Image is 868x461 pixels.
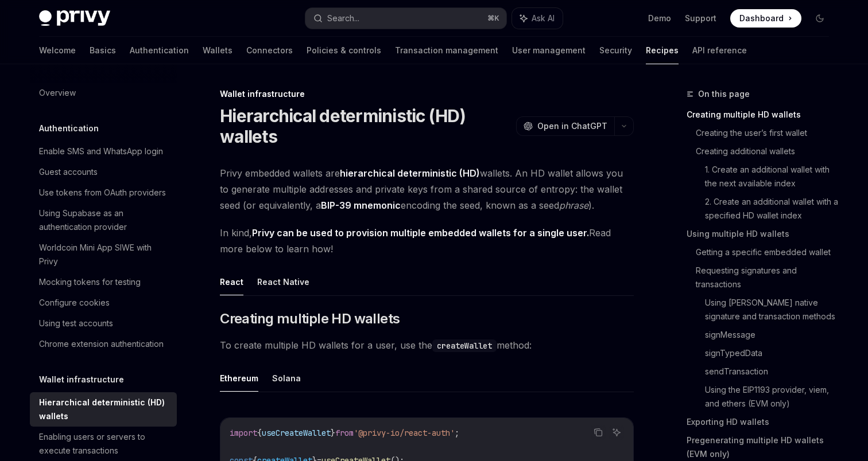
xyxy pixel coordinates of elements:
button: React [220,268,243,295]
a: 1. Create an additional wallet with the next available index [705,161,838,193]
span: { [257,428,262,438]
div: Chrome extension authentication [39,337,164,351]
a: Recipes [646,37,679,64]
a: Policies & controls [307,37,381,64]
a: Creating multiple HD wallets [687,106,838,124]
span: import [230,428,257,438]
button: Ask AI [609,425,624,440]
a: sendTransaction [705,362,838,381]
strong: hierarchical deterministic (HD) [340,167,480,179]
button: Toggle dark mode [811,9,829,28]
a: Dashboard [730,9,801,28]
span: Creating multiple HD wallets [220,310,400,328]
button: Solana [272,365,301,392]
a: Creating the user’s first wallet [696,124,838,142]
a: Authentication [130,37,189,64]
span: To create multiple HD wallets for a user, use the method: [220,337,634,353]
a: User management [512,37,586,64]
a: Creating additional wallets [696,142,838,161]
div: Hierarchical deterministic (HD) wallets [39,396,170,423]
strong: Privy can be used to provision multiple embedded wallets for a single user. [252,227,589,239]
button: Ask AI [512,8,563,29]
a: Welcome [39,37,76,64]
span: } [331,428,335,438]
div: Guest accounts [39,165,98,179]
a: Enabling users or servers to execute transactions [30,427,177,461]
span: Open in ChatGPT [537,120,607,132]
div: Mocking tokens for testing [39,275,141,289]
div: Search... [327,11,359,25]
a: signTypedData [705,344,838,362]
span: Privy embedded wallets are wallets. An HD wallet allows you to generate multiple addresses and pr... [220,165,634,213]
button: Ethereum [220,365,258,392]
h1: Hierarchical deterministic (HD) wallets [220,106,511,147]
a: BIP-39 mnemonic [321,200,401,212]
span: Dashboard [739,13,784,24]
a: Hierarchical deterministic (HD) wallets [30,392,177,427]
a: signMessage [705,326,838,344]
span: useCreateWallet [262,428,331,438]
code: createWallet [432,339,497,352]
a: Mocking tokens for testing [30,272,177,292]
a: Basics [90,37,116,64]
div: Using test accounts [39,317,113,330]
span: In kind, Read more below to learn how! [220,225,634,257]
h5: Authentication [39,122,99,135]
a: API reference [692,37,747,64]
a: Worldcoin Mini App SIWE with Privy [30,237,177,272]
a: Using Supabase as an authentication provider [30,203,177,237]
div: Wallet infrastructure [220,88,634,100]
div: Overview [39,86,76,100]
button: React Native [257,268,309,295]
a: Use tokens from OAuth providers [30,182,177,203]
a: Using the EIP1193 provider, viem, and ethers (EVM only) [705,381,838,413]
a: Using multiple HD wallets [687,225,838,243]
button: Open in ChatGPT [516,116,614,136]
span: Ask AI [532,13,555,24]
a: Using [PERSON_NAME] native signature and transaction methods [705,294,838,326]
a: Guest accounts [30,162,177,182]
div: Enabling users or servers to execute transactions [39,430,170,458]
button: Search...⌘K [305,8,506,29]
span: from [335,428,354,438]
a: Enable SMS and WhatsApp login [30,141,177,162]
a: Support [685,13,716,24]
a: Wallets [203,37,232,64]
a: Using test accounts [30,313,177,334]
div: Configure cookies [39,296,110,310]
div: Worldcoin Mini App SIWE with Privy [39,241,170,268]
div: Using Supabase as an authentication provider [39,206,170,234]
a: Demo [648,13,671,24]
div: Use tokens from OAuth providers [39,186,166,200]
em: phrase [559,200,588,211]
a: Overview [30,83,177,103]
img: dark logo [39,10,110,26]
div: Enable SMS and WhatsApp login [39,144,163,158]
h5: Wallet infrastructure [39,373,124,386]
a: Requesting signatures and transactions [696,261,838,294]
span: On this page [698,87,750,101]
a: Security [599,37,632,64]
button: Copy the contents from the code block [591,425,606,440]
a: Exporting HD wallets [687,413,838,431]
span: ⌘ K [487,14,499,23]
a: Configure cookies [30,292,177,313]
a: Chrome extension authentication [30,334,177,354]
a: Getting a specific embedded wallet [696,243,838,261]
span: ; [455,428,459,438]
span: '@privy-io/react-auth' [354,428,455,438]
a: 2. Create an additional wallet with a specified HD wallet index [705,193,838,225]
a: Transaction management [395,37,498,64]
a: Connectors [246,37,293,64]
